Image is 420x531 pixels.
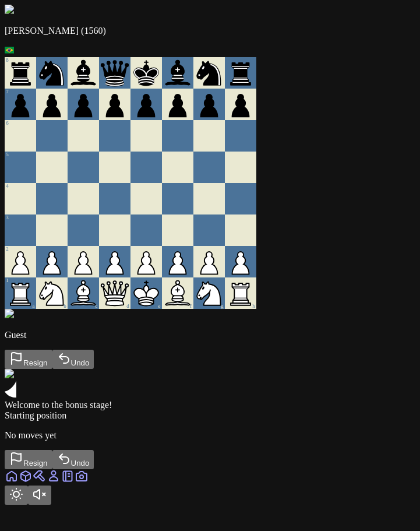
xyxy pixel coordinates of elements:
p: No moves yet [5,430,415,441]
img: default.png [5,5,14,14]
div: Starting position [5,410,415,421]
span: Welcome to the bonus stage! [5,400,112,410]
p: [PERSON_NAME] (1560) [5,26,415,36]
div: 5 [6,152,35,157]
div: 6 [6,120,35,126]
button: Undo [52,450,94,469]
button: Resign [5,350,52,369]
img: waving.png [5,369,14,378]
button: Resign [5,450,52,469]
img: default.png [5,309,14,318]
div: 3 [6,214,35,220]
div: 4 [6,183,35,189]
button: Toggle Audio [28,486,51,505]
p: Guest [5,330,415,340]
button: Toggle Theme [5,486,28,505]
button: Undo [52,350,94,369]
